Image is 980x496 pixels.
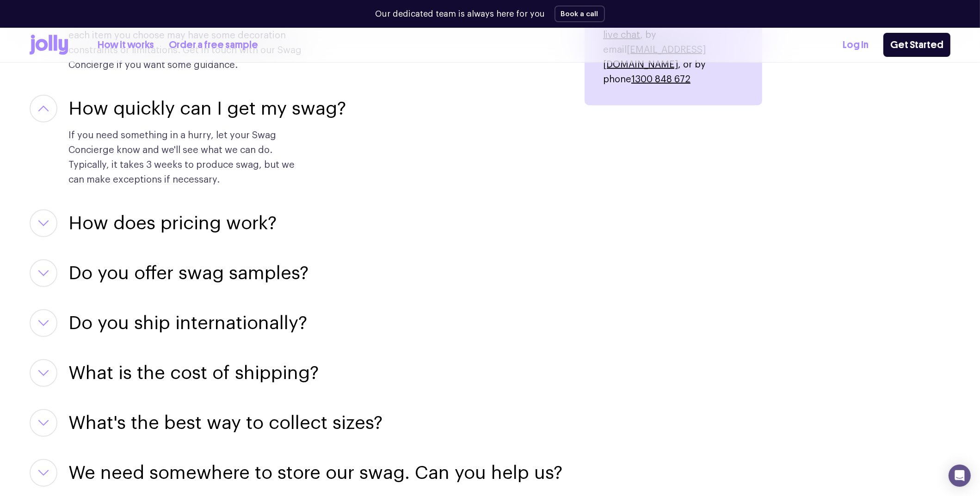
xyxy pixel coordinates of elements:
a: 1300 848 672 [631,75,690,84]
a: How it works [98,37,154,53]
button: Book a call [555,6,605,22]
p: Our dedicated team is always here for you [376,8,545,20]
button: What is the cost of shipping? [68,359,319,387]
a: Get Started [883,33,950,57]
div: Open Intercom Messenger [949,465,971,487]
button: What's the best way to collect sizes? [68,409,382,437]
button: Do you ship internationally? [68,309,307,337]
p: If you need something in a hurry, let your Swag Concierge know and we'll see what we can do. Typi... [68,128,305,187]
a: Order a free sample [169,37,258,53]
a: Log In [843,37,869,53]
button: How does pricing work? [68,209,277,237]
button: Do you offer swag samples? [68,259,308,287]
button: We need somewhere to store our swag. Can you help us? [68,459,562,487]
button: How quickly can I get my swag? [68,95,346,122]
